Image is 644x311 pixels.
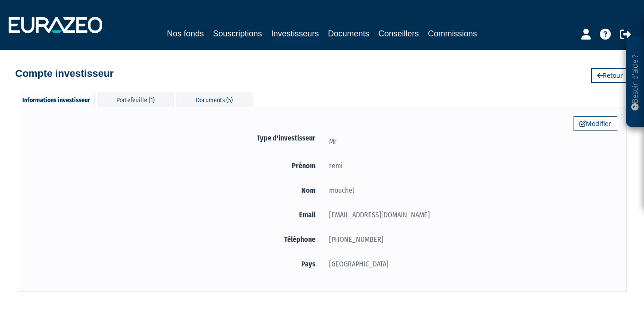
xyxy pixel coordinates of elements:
[9,17,102,33] img: 1732889491-logotype_eurazeo_blanc_rvb.png
[322,209,617,221] div: [EMAIL_ADDRESS][DOMAIN_NAME]
[213,27,262,40] a: Souscriptions
[167,27,204,40] a: Nos fonds
[630,41,640,123] p: Besoin d'aide ?
[591,68,629,83] a: Retour
[27,160,322,171] label: Prénom
[18,92,95,107] div: Informations investisseur
[328,27,369,40] a: Documents
[322,185,617,196] div: mouchel
[574,116,617,131] a: Modifier
[176,92,253,107] div: Documents (5)
[27,185,322,196] label: Nom
[322,135,617,147] div: Mr
[428,27,477,40] a: Commissions
[97,92,174,107] div: Portefeuille (1)
[322,160,617,171] div: remi
[27,258,322,270] label: Pays
[27,234,322,245] label: Téléphone
[322,258,617,270] div: [GEOGRAPHIC_DATA]
[15,68,114,79] h4: Compte investisseur
[27,209,322,221] label: Email
[322,234,617,245] div: [PHONE_NUMBER]
[379,27,419,40] a: Conseillers
[27,132,322,144] label: Type d'investisseur
[271,27,319,41] a: Investisseurs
